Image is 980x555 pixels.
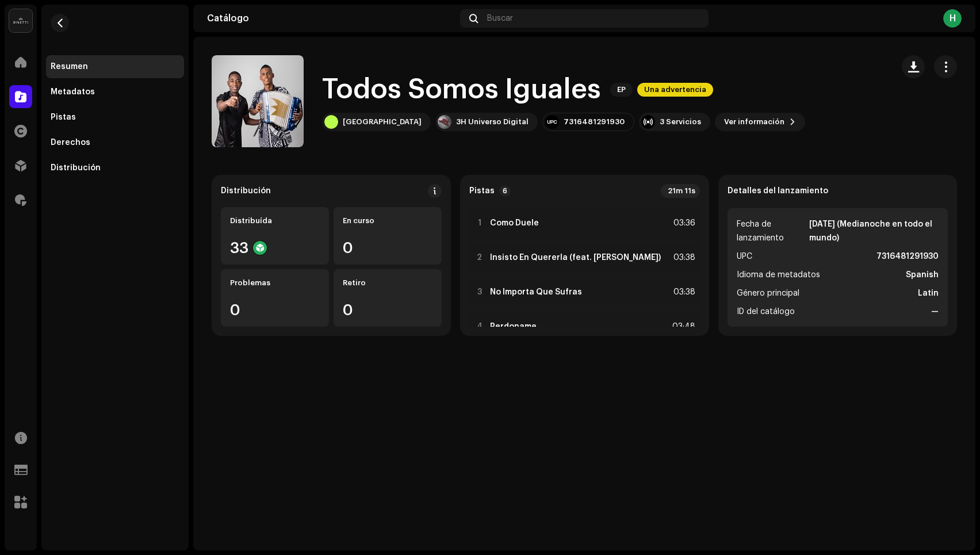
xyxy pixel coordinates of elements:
p-badge: 6 [499,186,511,196]
h1: Todos Somos Iguales [322,71,601,108]
div: Catálogo [207,14,455,23]
div: Distribución [51,163,101,173]
re-m-nav-item: Pistas [46,106,184,129]
div: 3H Universo Digital [456,117,529,127]
div: 3 Servicios [660,117,701,127]
strong: 7316481291930 [876,250,939,263]
div: 03:38 [670,285,695,299]
strong: Latin [918,286,939,300]
span: Ver información [724,110,784,133]
strong: — [931,305,939,319]
span: Fecha de lanzamiento [737,217,807,245]
div: Metadatos [51,87,95,97]
strong: Como Duele [490,219,539,228]
span: Una advertencia [637,83,713,97]
div: 03:48 [670,320,695,334]
re-m-nav-item: Distribución [46,156,184,179]
div: En curso [343,216,432,225]
img: 4efbe7d0-6658-4edc-8670-2e6ce4634183 [438,115,451,129]
div: Derechos [51,138,90,147]
div: 7316481291930 [564,117,625,127]
img: 02a7c2d3-3c89-4098-b12f-2ff2945c95ee [9,9,32,32]
div: Retiro [343,278,432,288]
strong: No Importa Que Sufras [490,288,582,297]
span: EP [610,83,633,97]
span: ID del catálogo [737,305,795,319]
button: Ver información [715,113,805,131]
span: UPC [737,250,752,263]
re-m-nav-item: Derechos [46,131,184,154]
strong: Spanish [906,268,939,282]
div: 21m 11s [661,184,700,198]
div: [GEOGRAPHIC_DATA] [343,117,422,127]
strong: Detalles del lanzamiento [728,186,828,196]
strong: Pistas [469,186,495,196]
strong: Insisto En Quererla (feat. [PERSON_NAME]) [490,253,661,262]
re-m-nav-item: Metadatos [46,81,184,104]
div: 03:38 [670,251,695,265]
span: Buscar [487,14,513,23]
strong: [DATE] (Medianoche en todo el mundo) [809,217,939,245]
strong: Perdoname [490,322,537,331]
div: Resumen [51,62,88,71]
div: Distribución [221,186,271,196]
span: Idioma de metadatos [737,268,820,282]
re-m-nav-item: Resumen [46,55,184,78]
div: Pistas [51,113,76,122]
div: H [943,9,962,28]
div: Distribuída [230,216,320,225]
span: Género principal [737,286,799,300]
div: 03:36 [670,216,695,230]
div: Problemas [230,278,320,288]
